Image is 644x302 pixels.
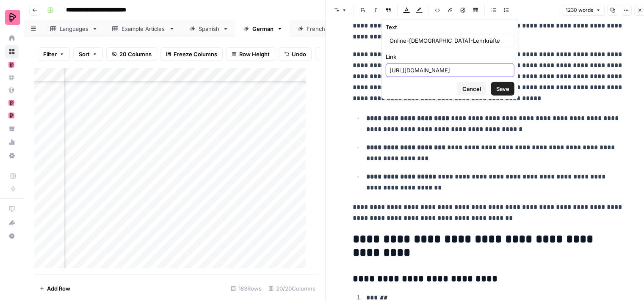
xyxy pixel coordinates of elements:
[265,282,319,295] div: 20/20 Columns
[290,20,342,37] a: French
[5,7,19,28] button: Workspace: Preply
[182,20,236,37] a: Spanish
[390,66,511,74] input: www.enter-url-here.com
[79,50,90,58] span: Sort
[8,62,14,68] img: mhz6d65ffplwgtj76gcfkrq5icux
[43,20,105,37] a: Languages
[5,45,19,58] a: Browse
[226,47,275,61] button: Row Height
[227,282,265,295] div: 183 Rows
[60,25,88,33] div: Languages
[105,20,182,37] a: Example Articles
[199,25,219,33] div: Spanish
[252,25,274,33] div: German
[8,100,14,106] img: mhz6d65ffplwgtj76gcfkrq5icux
[5,122,19,135] a: Your Data
[496,85,509,93] span: Save
[8,113,14,118] img: mhz6d65ffplwgtj76gcfkrq5icux
[5,135,19,149] a: Usage
[239,50,270,58] span: Row Height
[38,47,70,61] button: Filter
[5,149,19,162] a: Settings
[5,229,19,243] button: Help + Support
[5,10,20,25] img: Preply Logo
[174,50,217,58] span: Freeze Columns
[457,82,486,96] button: Cancel
[5,216,19,229] button: What's new?
[462,85,481,93] span: Cancel
[491,82,514,96] button: Save
[160,47,223,61] button: Freeze Columns
[122,25,166,33] div: Example Articles
[307,25,326,33] div: French
[34,282,75,295] button: Add Row
[6,216,18,229] div: What's new?
[386,52,514,61] label: Link
[73,47,103,61] button: Sort
[47,284,70,293] span: Add Row
[390,36,511,45] input: Type placeholder
[5,202,19,216] a: AirOps Academy
[43,50,57,58] span: Filter
[5,31,19,45] a: Home
[386,23,514,31] label: Text
[562,5,605,16] button: 1230 words
[119,50,152,58] span: 20 Columns
[279,47,312,61] button: Undo
[236,20,290,37] a: German
[292,50,306,58] span: Undo
[566,6,593,14] span: 1230 words
[106,47,157,61] button: 20 Columns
